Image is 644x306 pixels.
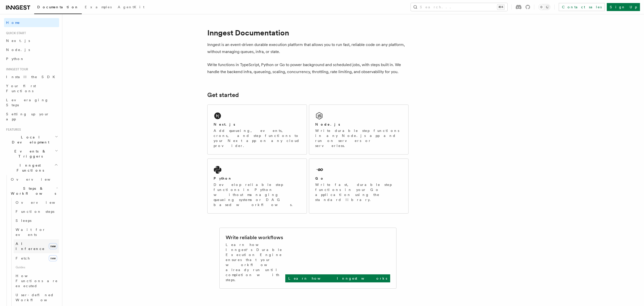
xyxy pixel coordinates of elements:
button: Steps & Workflows [9,184,59,198]
span: Home [6,20,20,25]
span: Examples [85,5,112,9]
span: Install the SDK [6,75,58,79]
span: Local Development [4,135,55,145]
h2: Next.js [214,122,235,127]
button: Events & Triggers [4,147,59,161]
span: Documentation [37,5,79,9]
button: Inngest Functions [4,161,59,175]
span: Next.js [6,39,30,43]
span: Function steps [16,210,54,214]
a: Overview [9,175,59,184]
a: GoWrite fast, durable step functions in your Go application using the standard library. [309,159,409,214]
button: Toggle dark mode [538,4,550,10]
span: Leveraging Steps [6,98,49,107]
a: Get started [207,91,239,98]
kbd: ⌘K [497,5,504,10]
a: Learn how Inngest works [285,274,390,282]
p: Write fast, durable step functions in your Go application using the standard library. [315,182,402,202]
span: Features [4,128,21,132]
p: Develop reliable step functions in Python without managing queueing systems or DAG based workflows. [214,182,301,207]
h2: Node.js [315,122,340,127]
button: Local Development [4,133,59,147]
a: Setting up your app [4,110,59,124]
p: Add queueing, events, crons, and step functions to your Next app on any cloud provider. [214,128,301,148]
a: User-defined Workflows [14,290,59,304]
span: Overview [11,177,63,181]
a: Node.js [4,45,59,54]
button: Search...⌘K [411,3,507,11]
a: Install the SDK [4,72,59,81]
span: User-defined Workflows [16,293,61,302]
p: Learn how Inngest works [288,276,387,281]
span: Node.js [6,48,30,52]
a: Contact sales [559,3,605,11]
span: Quick start [4,31,26,35]
a: Next.jsAdd queueing, events, crons, and step functions to your Next app on any cloud provider. [207,105,307,155]
a: Wait for events [14,225,59,239]
span: AgentKit [118,5,144,9]
span: Wait for events [16,228,46,237]
h2: Python [214,176,232,181]
span: new [49,255,57,261]
span: Your first Functions [6,84,36,93]
a: Your first Functions [4,81,59,95]
p: Learn how Inngest's Durable Execution Engine ensures that your workflow already run until complet... [226,242,285,282]
h2: Write reliable workflows [226,234,283,241]
a: Sign Up [607,3,640,11]
a: PythonDevelop reliable step functions in Python without managing queueing systems or DAG based wo... [207,159,307,214]
p: Write functions in TypeScript, Python or Go to power background and scheduled jobs, with steps bu... [207,61,409,75]
span: Inngest tour [4,67,28,71]
a: AgentKit [115,2,147,14]
p: Inngest is an event-driven durable execution platform that allows you to run fast, reliable code ... [207,41,409,55]
p: Write durable step functions in any Node.js app and run on servers or serverless. [315,128,402,148]
h1: Inngest Documentation [207,28,409,37]
a: Python [4,54,59,63]
span: Setting up your app [6,112,49,121]
span: Steps & Workflows [9,186,56,196]
a: How Functions are executed [14,271,59,290]
span: How Functions are executed [16,274,58,288]
span: Python [6,57,24,61]
span: AI Inference [16,242,45,251]
span: Guides [14,263,59,271]
span: new [49,243,57,249]
a: Overview [14,198,59,207]
a: Fetchnew [14,253,59,263]
span: Inngest Functions [4,163,54,173]
a: Sleeps [14,216,59,225]
span: Events & Triggers [4,149,55,159]
a: Node.jsWrite durable step functions in any Node.js app and run on servers or serverless. [309,105,409,155]
a: Next.js [4,36,59,45]
a: Documentation [34,2,82,14]
a: Home [4,18,59,27]
a: AI Inferencenew [14,239,59,253]
span: Fetch [16,256,30,260]
span: Sleeps [16,219,31,223]
span: Overview [16,200,67,205]
h2: Go [315,176,324,181]
a: Function steps [14,207,59,216]
a: Leveraging Steps [4,95,59,110]
a: Examples [82,2,115,14]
